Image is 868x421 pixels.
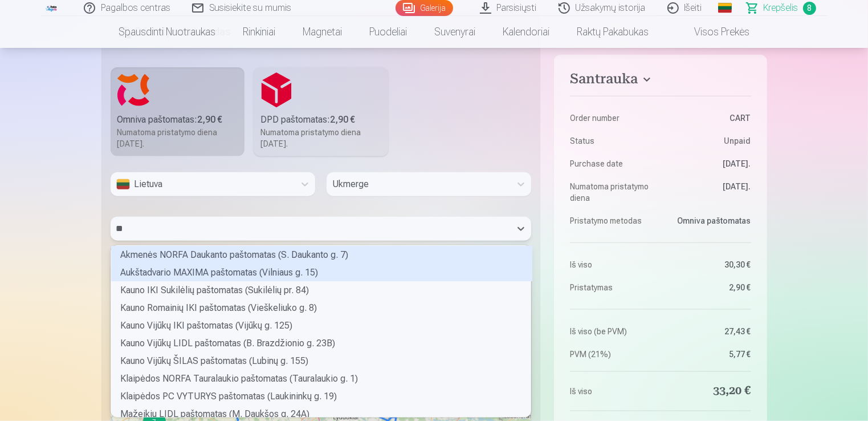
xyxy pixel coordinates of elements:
[111,299,532,317] div: Kauno Romainių IKI paštomatas (Vieškeliuko g. 8)
[666,383,751,399] dd: 33,20 €
[563,16,662,48] a: Raktų pakabukas
[666,181,751,204] dd: [DATE].
[570,259,655,270] dt: Iš viso
[289,16,356,48] a: Magnetai
[198,114,223,125] b: 2,90 €
[421,16,489,48] a: Suvenyrai
[111,246,532,264] div: Akmenės NORFA Daukanto paštomatas (S. Daukanto g. 7)
[662,16,763,48] a: Visos prekės
[117,127,238,149] div: Numatoma pristatymo diena [DATE].
[666,112,751,124] dd: CART
[229,16,289,48] a: Rinkiniai
[111,370,532,387] div: Klaipėdos NORFA Tauralaukio paštomatas (Tauralaukio g. 1)
[330,114,355,125] b: 2,90 €
[803,2,816,15] span: 8
[117,113,238,127] div: Omniva paštomatas :
[116,177,289,191] div: Lietuva
[111,281,532,299] div: Kauno IKI Sukilėlių paštomatas (Sukilėlių pr. 84)
[666,326,751,337] dd: 27,43 €
[260,127,381,149] div: Numatoma pristatymo diena [DATE].
[570,215,655,226] dt: Pristatymo metodas
[570,112,655,124] dt: Order number
[111,317,532,334] div: Kauno Vijūkų IKI paštomatas (Vijūkų g. 125)
[489,16,563,48] a: Kalendoriai
[111,352,532,370] div: Kauno Vijūkų ŠILAS paštomatas (Lubinų g. 155)
[570,71,751,91] button: Santrauka
[570,158,655,169] dt: Purchase date
[724,135,751,147] span: Unpaid
[570,383,655,399] dt: Iš viso
[570,181,655,204] dt: Numatoma pristatymo diena
[570,135,655,147] dt: Status
[666,215,751,226] dd: Omniva paštomatas
[105,16,229,48] a: Spausdinti nuotraukas
[356,16,421,48] a: Puodeliai
[111,246,532,417] div: grid
[666,349,751,360] dd: 5,77 €
[111,334,532,352] div: Kauno Vijūkų LIDL paštomatas (B. Brazdžionio g. 23B)
[666,282,751,293] dd: 2,90 €
[570,282,655,293] dt: Pristatymas
[570,349,655,360] dt: PVM (21%)
[666,158,751,169] dd: [DATE].
[46,5,58,11] img: /fa5
[111,387,532,405] div: Klaipėdos PC VYTURYS paštomatas (Laukininkų g. 19)
[764,1,798,15] span: Krepšelis
[260,113,381,127] div: DPD paštomatas :
[111,264,532,281] div: Aukštadvario MAXIMA paštomatas (Vilniaus g. 15)
[570,326,655,337] dt: Iš viso (be PVM)
[666,259,751,270] dd: 30,30 €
